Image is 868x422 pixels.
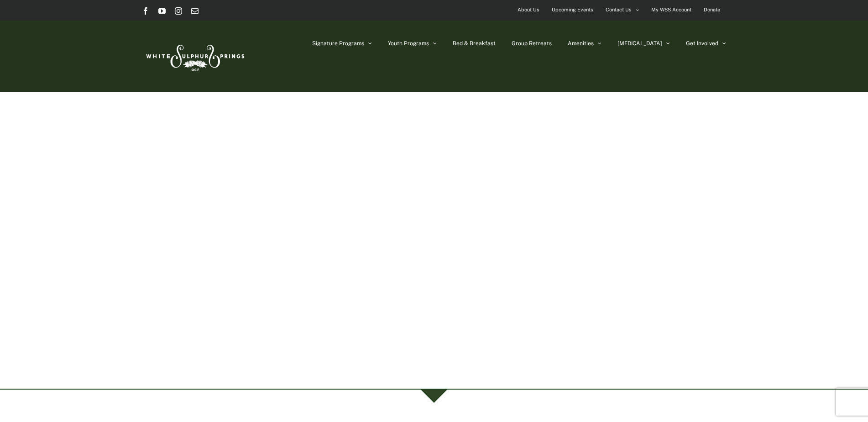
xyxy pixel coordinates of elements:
[312,21,726,66] nav: Main Menu
[175,7,182,15] a: Instagram
[568,21,601,66] a: Amenities
[158,7,166,15] a: YouTube
[552,3,593,16] span: Upcoming Events
[388,41,429,46] span: Youth Programs
[388,21,437,66] a: Youth Programs
[606,3,632,16] span: Contact Us
[617,41,662,46] span: [MEDICAL_DATA]
[191,7,199,15] a: Email
[568,41,594,46] span: Amenities
[651,3,691,16] span: My WSS Account
[686,41,718,46] span: Get Involved
[142,7,149,15] a: Facebook
[518,3,539,16] span: About Us
[312,41,364,46] span: Signature Programs
[512,21,552,66] a: Group Retreats
[142,35,247,78] img: White Sulphur Springs Logo
[453,21,496,66] a: Bed & Breakfast
[312,21,372,66] a: Signature Programs
[453,41,496,46] span: Bed & Breakfast
[617,21,670,66] a: [MEDICAL_DATA]
[686,21,726,66] a: Get Involved
[704,3,720,16] span: Donate
[512,41,552,46] span: Group Retreats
